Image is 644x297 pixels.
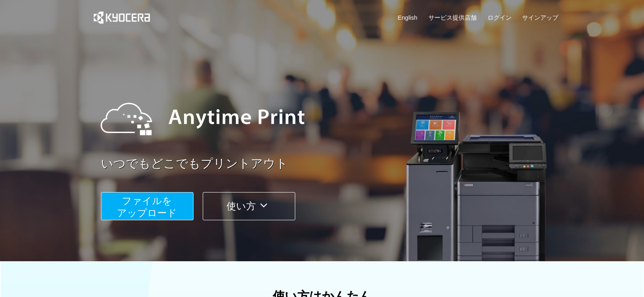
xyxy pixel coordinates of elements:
[428,13,477,22] a: サービス提供店舗
[398,13,418,22] a: English
[117,195,177,218] span: ファイルを ​​アップロード
[522,13,558,22] a: サインアップ
[488,13,512,22] a: ログイン
[101,155,564,172] a: いつでもどこでもプリントアウト
[101,192,193,220] button: ファイルを​​アップロード
[203,192,295,220] button: 使い方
